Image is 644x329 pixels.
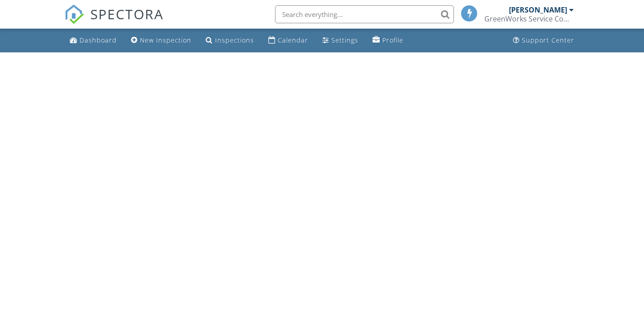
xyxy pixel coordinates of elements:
[509,32,578,49] a: Support Center
[275,5,454,23] input: Search everything...
[265,32,312,49] a: Calendar
[202,32,258,49] a: Inspections
[90,4,164,23] span: SPECTORA
[382,36,403,44] div: Profile
[215,36,254,44] div: Inspections
[319,32,362,49] a: Settings
[64,12,164,31] a: SPECTORA
[127,32,195,49] a: New Inspection
[522,36,574,44] div: Support Center
[484,14,574,23] div: GreenWorks Service Company
[331,36,358,44] div: Settings
[509,5,567,14] div: [PERSON_NAME]
[80,36,117,44] div: Dashboard
[278,36,308,44] div: Calendar
[64,4,84,24] img: The Best Home Inspection Software - Spectora
[66,32,120,49] a: Dashboard
[369,32,407,49] a: Profile
[140,36,191,44] div: New Inspection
